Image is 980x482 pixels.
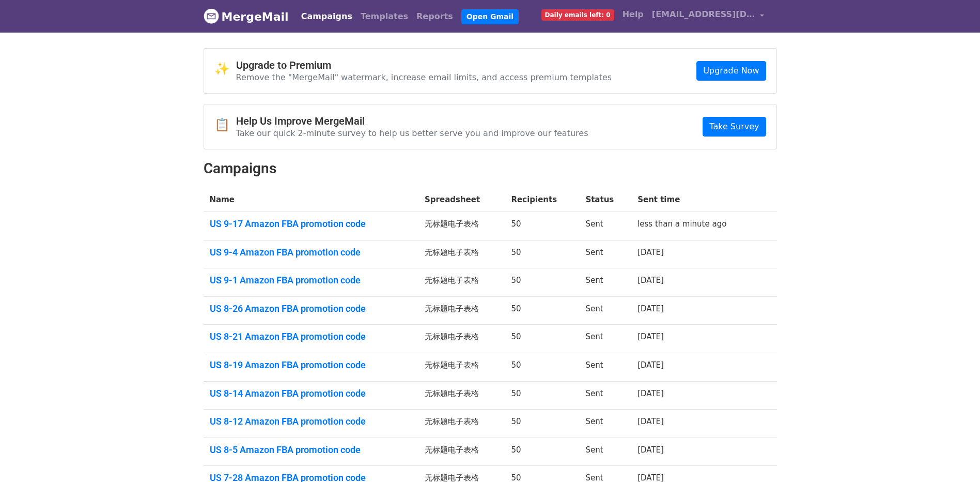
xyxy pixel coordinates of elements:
th: Sent time [631,188,761,212]
a: US 9-17 Amazon FBA promotion code [210,218,413,230]
td: 无标题电子表格 [418,268,505,297]
a: US 8-19 Amazon FBA promotion code [210,359,413,371]
h2: Campaigns [204,160,777,177]
a: US 8-12 Amazon FBA promotion code [210,416,413,427]
a: [DATE] [637,445,664,455]
td: Sent [579,410,631,438]
th: Recipients [505,188,580,212]
a: MergeMail [204,6,289,27]
th: Spreadsheet [418,188,505,212]
a: US 8-5 Amazon FBA promotion code [210,444,413,456]
td: 无标题电子表格 [418,438,505,466]
th: Name [204,188,419,212]
a: US 8-26 Amazon FBA promotion code [210,303,413,314]
td: Sent [579,325,631,353]
td: 50 [505,353,580,382]
td: 50 [505,325,580,353]
td: 50 [505,240,580,268]
a: less than a minute ago [637,219,726,229]
a: [DATE] [637,389,664,398]
td: 50 [505,381,580,410]
a: Help [618,4,648,25]
td: 无标题电子表格 [418,325,505,353]
td: 50 [505,212,580,240]
a: Daily emails left: 0 [537,4,618,25]
a: [DATE] [637,248,664,257]
td: Sent [579,240,631,268]
p: Take our quick 2-minute survey to help us better serve you and improve our features [236,128,588,139]
a: [DATE] [637,276,664,285]
a: US 9-4 Amazon FBA promotion code [210,247,413,258]
td: Sent [579,381,631,410]
span: ✨ [214,62,236,77]
a: Campaigns [297,6,356,27]
span: Daily emails left: 0 [541,9,614,21]
a: US 9-1 Amazon FBA promotion code [210,275,413,286]
td: 无标题电子表格 [418,410,505,438]
td: Sent [579,353,631,382]
a: [DATE] [637,417,664,426]
a: Upgrade Now [696,61,766,81]
a: [DATE] [637,360,664,370]
td: 50 [505,410,580,438]
p: Remove the "MergeMail" watermark, increase email limits, and access premium templates [236,72,612,83]
td: 50 [505,438,580,466]
td: Sent [579,296,631,325]
h4: Upgrade to Premium [236,59,612,71]
a: [DATE] [637,304,664,313]
h4: Help Us Improve MergeMail [236,115,588,127]
span: 📋 [214,117,236,132]
a: [EMAIL_ADDRESS][DOMAIN_NAME] [648,4,769,28]
td: 无标题电子表格 [418,212,505,240]
td: 无标题电子表格 [418,296,505,325]
a: Reports [412,6,457,27]
td: 无标题电子表格 [418,353,505,382]
td: Sent [579,438,631,466]
td: 无标题电子表格 [418,381,505,410]
a: US 8-14 Amazon FBA promotion code [210,388,413,399]
th: Status [579,188,631,212]
td: Sent [579,212,631,240]
span: [EMAIL_ADDRESS][DOMAIN_NAME] [652,8,755,21]
img: MergeMail logo [204,8,219,24]
td: Sent [579,268,631,297]
td: 50 [505,296,580,325]
td: 50 [505,268,580,297]
a: Take Survey [703,117,766,137]
a: US 8-21 Amazon FBA promotion code [210,331,413,342]
a: Open Gmail [461,9,519,24]
a: Templates [356,6,412,27]
td: 无标题电子表格 [418,240,505,268]
a: [DATE] [637,332,664,341]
